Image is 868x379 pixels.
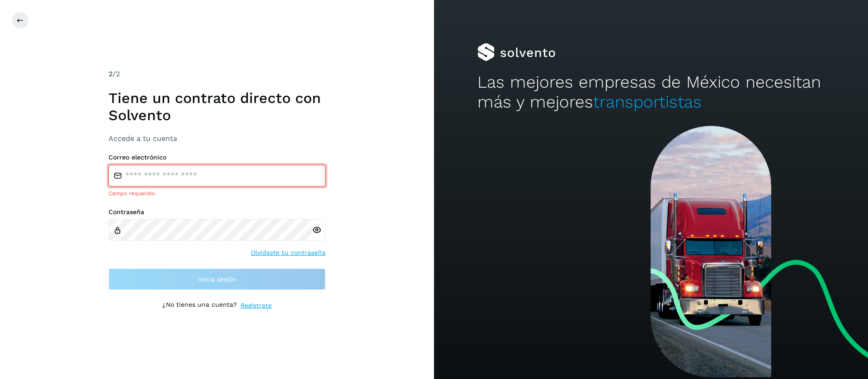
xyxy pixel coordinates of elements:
[108,189,325,197] div: Campo requerido.
[241,301,272,310] a: Regístrate
[108,208,325,216] label: Contraseña
[108,268,325,290] button: Inicia sesión
[108,134,325,143] h3: Accede a tu cuenta
[198,276,236,282] span: Inicia sesión
[108,70,113,78] span: 2
[108,89,325,124] h1: Tiene un contrato directo con Solvento
[108,69,325,80] div: /2
[477,72,825,112] h2: Las mejores empresas de México necesitan más y mejores
[251,248,325,257] a: Olvidaste tu contraseña
[162,301,237,310] p: ¿No tienes una cuenta?
[593,92,702,112] span: transportistas
[108,154,325,161] label: Correo electrónico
